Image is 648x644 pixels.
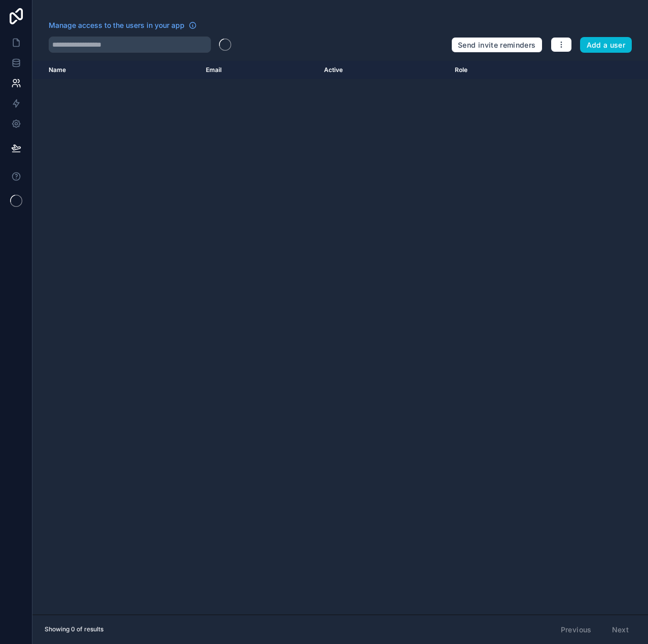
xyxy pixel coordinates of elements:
th: Email [200,61,318,79]
th: Name [32,61,200,79]
div: scrollable content [32,61,648,615]
button: Add a user [580,37,632,53]
th: Role [449,61,554,79]
span: Showing 0 of results [45,625,103,633]
button: Send invite reminders [451,37,542,53]
a: Manage access to the users in your app [49,20,197,30]
span: Manage access to the users in your app [49,20,185,30]
th: Active [318,61,449,79]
